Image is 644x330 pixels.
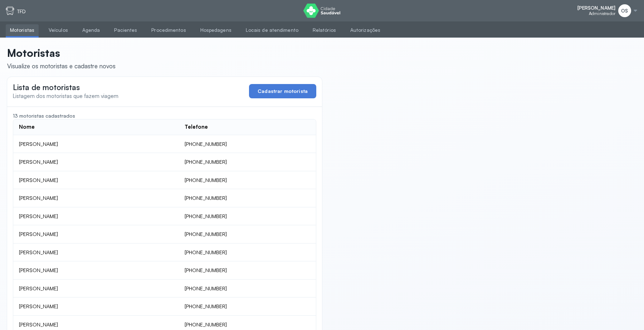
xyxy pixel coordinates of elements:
[179,189,316,207] td: [PHONE_NUMBER]
[13,225,179,243] td: [PERSON_NAME]
[589,11,615,16] span: Administrador
[13,189,179,207] td: [PERSON_NAME]
[13,135,179,153] td: [PERSON_NAME]
[179,135,316,153] td: [PHONE_NUMBER]
[179,153,316,171] td: [PHONE_NUMBER]
[19,124,35,130] div: Nome
[185,124,208,130] div: Telefone
[13,207,179,226] td: [PERSON_NAME]
[13,297,179,316] td: [PERSON_NAME]
[308,24,340,36] a: Relatórios
[147,24,190,36] a: Procedimentos
[179,171,316,189] td: [PHONE_NUMBER]
[17,9,26,15] p: TFD
[179,207,316,226] td: [PHONE_NUMBER]
[7,46,116,59] p: Motoristas
[78,24,104,36] a: Agenda
[303,4,340,18] img: logo do Cidade Saudável
[13,243,179,262] td: [PERSON_NAME]
[196,24,236,36] a: Hospedagens
[179,243,316,262] td: [PHONE_NUMBER]
[13,113,316,119] div: 13 motoristas cadastrados
[44,24,72,36] a: Veículos
[13,261,179,280] td: [PERSON_NAME]
[346,24,385,36] a: Autorizações
[6,24,39,36] a: Motoristas
[179,297,316,316] td: [PHONE_NUMBER]
[7,62,116,70] div: Visualize os motoristas e cadastre novos
[13,153,179,171] td: [PERSON_NAME]
[13,93,118,99] span: Listagem dos motoristas que fazem viagem
[621,8,628,14] span: OS
[249,84,316,98] button: Cadastrar motorista
[13,280,179,298] td: [PERSON_NAME]
[13,171,179,189] td: [PERSON_NAME]
[13,83,80,92] span: Lista de motoristas
[179,280,316,298] td: [PHONE_NUMBER]
[179,225,316,243] td: [PHONE_NUMBER]
[179,261,316,280] td: [PHONE_NUMBER]
[6,6,14,15] img: tfd.svg
[241,24,303,36] a: Locais de atendimento
[110,24,141,36] a: Pacientes
[577,5,615,11] span: [PERSON_NAME]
